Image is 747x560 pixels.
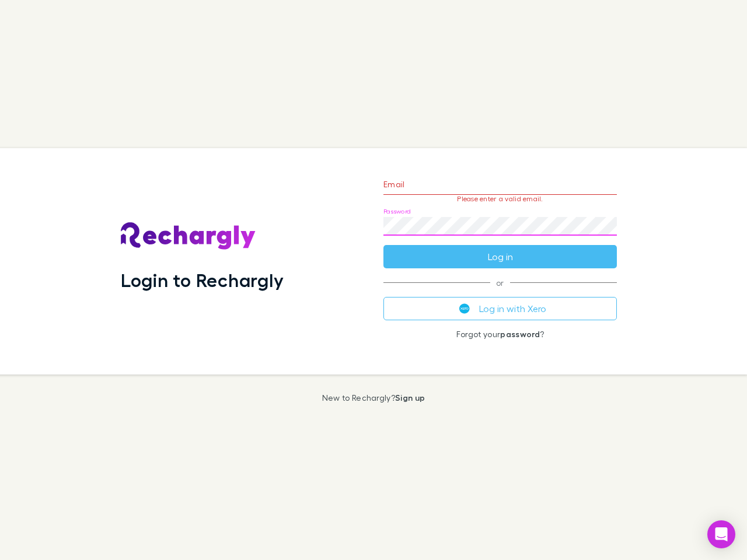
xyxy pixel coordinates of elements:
[121,269,284,291] h1: Login to Rechargly
[383,245,617,268] button: Log in
[500,329,540,339] a: password
[395,393,425,402] a: Sign up
[383,330,617,339] p: Forgot your ?
[459,303,470,314] img: Xero's logo
[383,297,617,320] button: Log in with Xero
[707,520,735,548] div: Open Intercom Messenger
[121,222,256,250] img: Rechargly's Logo
[383,207,411,216] label: Password
[322,393,425,402] p: New to Rechargly?
[383,195,617,203] p: Please enter a valid email.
